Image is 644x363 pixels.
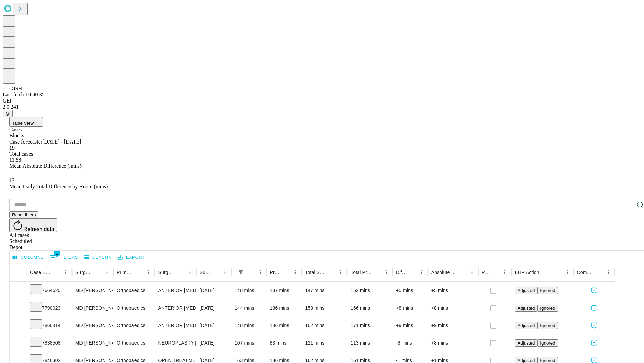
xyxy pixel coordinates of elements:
[540,268,549,277] button: Sort
[517,323,535,328] span: Adjusted
[200,270,210,275] div: Surgery Date
[235,317,263,334] div: 148 mins
[305,282,344,299] div: 147 mins
[9,218,57,232] button: Refresh data
[116,252,146,263] button: Export
[235,334,263,352] div: 107 mins
[75,270,92,275] div: Surgeon Name
[13,337,23,349] button: Expand
[144,268,153,277] button: Menu
[270,270,281,275] div: Predicted In Room Duration
[351,270,372,275] div: Total Predicted Duration
[117,299,151,317] div: Orthopaedics
[246,268,256,277] button: Sort
[467,268,477,277] button: Menu
[9,86,22,91] span: GJSH
[117,270,133,275] div: Primary Service
[351,299,389,317] div: 166 mins
[351,282,389,299] div: 152 mins
[48,252,80,263] button: Show filters
[236,268,246,277] button: Show filters
[54,250,60,257] span: 1
[396,317,425,334] div: +9 mins
[158,317,193,334] div: ANTERIOR [MEDICAL_DATA] TOTAL HIP
[3,98,641,104] div: GEI
[235,299,263,317] div: 144 mins
[594,268,604,277] button: Sort
[9,177,15,183] span: 12
[158,334,193,352] div: NEUROPLASTY [MEDICAL_DATA] AT [GEOGRAPHIC_DATA]
[9,151,33,157] span: Total cases
[200,282,228,299] div: [DATE]
[305,317,344,334] div: 162 mins
[12,121,34,126] span: Table View
[13,302,23,314] button: Expand
[270,334,299,352] div: 83 mins
[537,339,558,347] button: Ignored
[396,270,407,275] div: Difference
[236,268,246,277] div: 1 active filter
[185,268,195,277] button: Menu
[458,268,467,277] button: Sort
[517,306,535,311] span: Adjusted
[351,334,389,352] div: 113 mins
[30,299,69,317] div: 7790023
[117,282,151,299] div: Orthopaedics
[408,268,417,277] button: Sort
[537,305,558,312] button: Ignored
[117,317,151,334] div: Orthopaedics
[200,299,228,317] div: [DATE]
[515,305,537,312] button: Adjusted
[75,317,110,334] div: MD [PERSON_NAME] [PERSON_NAME]
[517,358,535,363] span: Adjusted
[9,139,42,145] span: Case forecaster
[515,322,537,329] button: Adjusted
[540,288,555,293] span: Ignored
[431,270,457,275] div: Absolute Difference
[200,334,228,352] div: [DATE]
[11,252,45,263] button: Select columns
[30,317,69,334] div: 7860414
[158,282,193,299] div: ANTERIOR [MEDICAL_DATA] TOTAL HIP
[372,268,382,277] button: Sort
[256,268,265,277] button: Menu
[540,358,555,363] span: Ignored
[482,270,490,275] div: Resolved in EHR
[290,268,300,277] button: Menu
[61,268,70,277] button: Menu
[517,340,535,346] span: Adjusted
[30,270,51,275] div: Case Epic Id
[13,320,23,332] button: Expand
[562,268,572,277] button: Menu
[515,287,537,294] button: Adjusted
[431,317,475,334] div: +9 mins
[517,288,535,293] span: Adjusted
[134,268,144,277] button: Sort
[305,334,344,352] div: 121 mins
[431,334,475,352] div: +8 mins
[305,299,344,317] div: 158 mins
[431,282,475,299] div: +5 mins
[176,268,185,277] button: Sort
[281,268,290,277] button: Sort
[9,163,82,169] span: Mean Absolute Difference (mins)
[235,282,263,299] div: 148 mins
[3,92,45,97] span: Last fetch: 10:40:35
[12,212,36,217] span: Reset filters
[75,334,110,352] div: MD [PERSON_NAME] [PERSON_NAME]
[75,282,110,299] div: MD [PERSON_NAME] [PERSON_NAME]
[75,299,110,317] div: MD [PERSON_NAME] [PERSON_NAME]
[431,299,475,317] div: +8 mins
[9,117,43,127] button: Table View
[491,268,500,277] button: Sort
[52,268,61,277] button: Sort
[577,270,594,275] div: Comments
[5,111,10,116] span: @
[417,268,426,277] button: Menu
[270,299,299,317] div: 136 mins
[158,299,193,317] div: ANTERIOR [MEDICAL_DATA] TOTAL HIP
[540,340,555,346] span: Ignored
[537,287,558,294] button: Ignored
[540,306,555,311] span: Ignored
[3,110,13,117] button: @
